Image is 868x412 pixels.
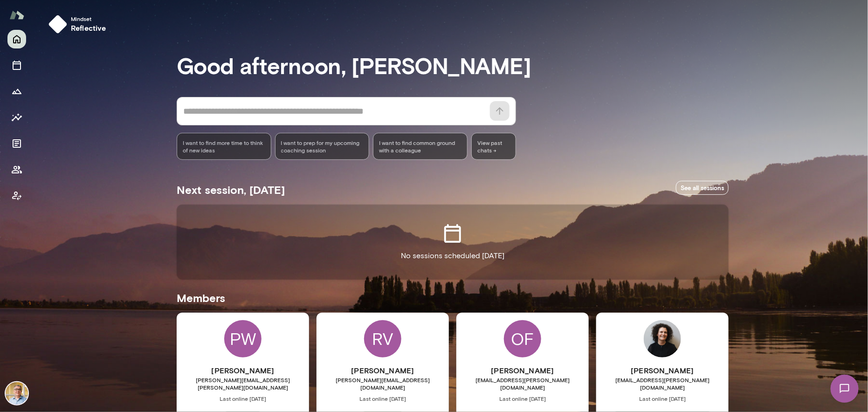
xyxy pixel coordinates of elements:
[7,56,26,75] button: Sessions
[456,395,589,402] span: Last online [DATE]
[504,320,541,357] div: OF
[7,160,26,179] button: Members
[281,139,364,154] span: I want to prep for my upcoming coaching session
[71,15,106,22] span: Mindset
[7,82,26,101] button: Growth Plan
[177,365,309,376] h6: [PERSON_NAME]
[379,139,462,154] span: I want to find common ground with a colleague
[373,133,468,160] div: I want to find common ground with a colleague
[177,395,309,402] span: Last online [DATE]
[7,186,26,205] button: Client app
[596,365,729,376] h6: [PERSON_NAME]
[177,182,285,197] h5: Next session, [DATE]
[177,376,309,391] span: [PERSON_NAME][EMAIL_ADDRESS][PERSON_NAME][DOMAIN_NAME]
[6,382,28,405] img: Scott Bowie
[317,365,449,376] h6: [PERSON_NAME]
[317,395,449,402] span: Last online [DATE]
[596,395,729,402] span: Last online [DATE]
[9,6,24,24] img: Mento
[644,320,681,357] img: Deana Murfitt
[7,30,26,48] button: Home
[317,376,449,391] span: [PERSON_NAME][EMAIL_ADDRESS][DOMAIN_NAME]
[401,250,504,261] p: No sessions scheduled [DATE]
[275,133,370,160] div: I want to prep for my upcoming coaching session
[471,133,516,160] span: View past chats ->
[456,376,589,391] span: [EMAIL_ADDRESS][PERSON_NAME][DOMAIN_NAME]
[7,134,26,153] button: Documents
[71,22,106,34] h6: reflective
[45,11,114,37] button: Mindsetreflective
[48,15,67,34] img: mindset
[177,52,729,78] h3: Good afternoon, [PERSON_NAME]
[177,290,729,305] h5: Members
[676,181,729,195] a: See all sessions
[364,320,401,357] div: RV
[7,108,26,127] button: Insights
[183,139,265,154] span: I want to find more time to think of new ideas
[456,365,589,376] h6: [PERSON_NAME]
[177,133,271,160] div: I want to find more time to think of new ideas
[224,320,262,357] div: PW
[596,376,729,391] span: [EMAIL_ADDRESS][PERSON_NAME][DOMAIN_NAME]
